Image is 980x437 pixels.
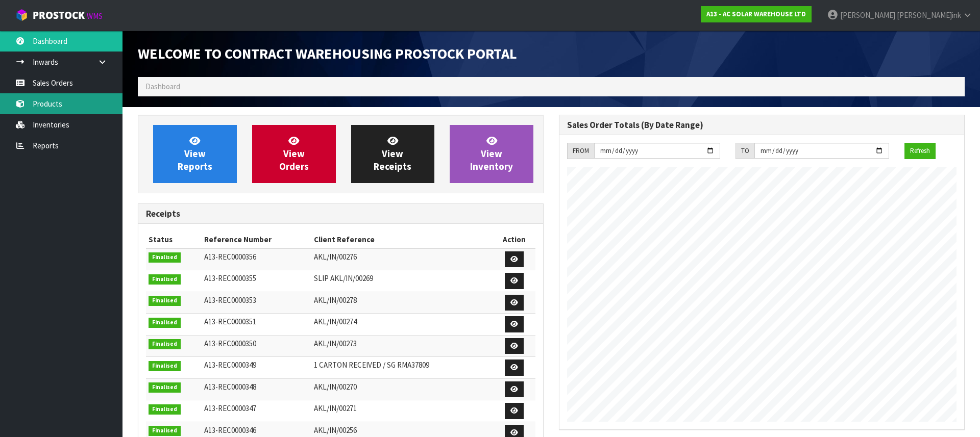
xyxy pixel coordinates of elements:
button: Refresh [904,143,936,159]
a: ViewReceipts [351,125,435,183]
small: WMS [87,11,103,21]
span: A13-REC0000356 [204,252,256,262]
span: A13-REC0000355 [204,273,256,283]
a: ViewOrders [252,125,336,183]
span: View Receipts [374,135,411,173]
div: TO [736,143,754,159]
th: Reference Number [202,232,311,248]
h3: Receipts [146,209,535,219]
span: View Orders [279,135,309,173]
span: Finalised [149,339,181,349]
span: A13-REC0000349 [204,360,256,370]
th: Client Reference [311,232,493,248]
a: ViewInventory [450,125,533,183]
span: Finalised [149,274,181,285]
th: Status [146,232,202,248]
span: Finalised [149,252,181,263]
span: View Reports [178,135,212,173]
span: Finalised [149,361,181,371]
span: A13-REC0000353 [204,295,256,305]
div: FROM [567,143,594,159]
span: Finalised [149,296,181,306]
span: A13-REC0000347 [204,403,256,413]
h3: Sales Order Totals (By Date Range) [567,120,957,130]
span: SLIP AKL/IN/00269 [314,273,373,283]
span: AKL/IN/00278 [314,295,357,305]
a: ViewReports [153,125,237,183]
span: [PERSON_NAME] [840,10,895,20]
span: Finalised [149,426,181,436]
span: AKL/IN/00256 [314,425,357,435]
span: View Inventory [470,135,513,173]
span: A13-REC0000350 [204,339,256,348]
span: AKL/IN/00274 [314,317,357,326]
span: AKL/IN/00271 [314,403,357,413]
span: Dashboard [145,82,180,91]
strong: A13 - AC SOLAR WAREHOUSE LTD [706,10,806,18]
span: Finalised [149,382,181,393]
span: AKL/IN/00273 [314,339,357,348]
span: Finalised [149,318,181,328]
span: A13-REC0000351 [204,317,256,326]
span: AKL/IN/00276 [314,252,357,262]
img: cube-alt.png [15,9,28,21]
span: ProStock [33,9,85,22]
span: Finalised [149,404,181,415]
span: A13-REC0000348 [204,382,256,392]
span: AKL/IN/00270 [314,382,357,392]
th: Action [493,232,535,248]
span: 1 CARTON RECEIVED / SG RMA37809 [314,360,429,370]
span: [PERSON_NAME]ink [897,10,961,20]
span: Welcome to Contract Warehousing ProStock Portal [138,44,517,63]
span: A13-REC0000346 [204,425,256,435]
